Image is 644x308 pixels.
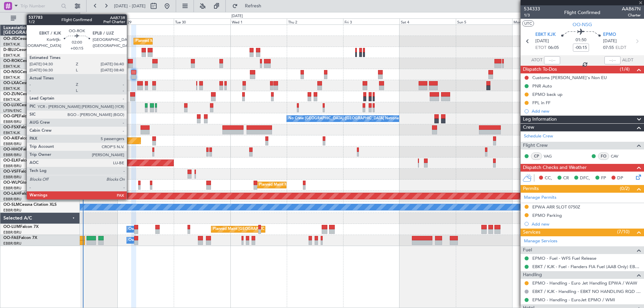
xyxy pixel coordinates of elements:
[523,185,539,193] span: Permits
[3,103,56,107] a: OO-LUXCessna Citation CJ4
[532,83,552,89] div: PNR Auto
[532,100,550,106] div: FPL in FF
[3,159,37,163] a: OO-ELKFalcon 8X
[532,264,641,269] a: EBKT / KJK - Fuel - Flanders FIA Fuel (AAB Only) EBKT / KJK
[532,280,637,286] a: EPMO - Handling - Euro Jet Handling EPWA / WAW
[7,13,73,24] button: All Aircraft
[3,225,39,229] a: OO-LUMFalcon 7X
[601,175,606,182] span: FP
[61,18,117,24] div: Sun 28
[532,212,562,218] div: EPMO Parking
[532,91,562,97] div: EPMO back up
[3,37,47,41] a: OO-JIDCessna CJ1 525
[622,12,641,18] span: Charter
[456,18,512,24] div: Sun 5
[3,108,22,113] a: LFSN/ENC
[544,153,559,159] a: VAG
[117,18,174,24] div: Mon 29
[3,159,18,163] span: OO-ELK
[136,36,214,46] div: Planned Maint Kortrijk-[GEOGRAPHIC_DATA]
[535,38,549,45] span: [DATE]
[3,70,57,74] a: OO-NSGCessna Citation CJ4
[288,114,401,124] div: No Crew [GEOGRAPHIC_DATA] ([GEOGRAPHIC_DATA] National)
[532,221,641,227] div: Add new
[564,9,600,16] div: Flight Confirmed
[576,37,586,44] span: 01:50
[3,136,18,140] span: OO-AIE
[3,59,20,63] span: OO-ROK
[563,175,569,182] span: CR
[512,18,569,24] div: Mon 6
[3,48,16,52] span: D-IBLU
[617,175,623,182] span: DP
[598,152,609,160] div: FO
[580,175,590,182] span: DFC,
[229,1,269,11] button: Refresh
[532,289,641,294] a: EBKT / KJK - Handling - EBKT NO HANDLING RQD FOR CJ
[532,255,596,261] a: EPMO - Fuel - WFS Fuel Release
[3,152,21,158] a: EBBR/BRU
[3,225,20,229] span: OO-LUM
[523,229,540,236] span: Services
[523,164,587,172] span: Dispatch Checks and Weather
[531,152,542,160] div: CP
[3,59,57,63] a: OO-ROKCessna Citation CJ4
[3,37,17,41] span: OO-JID
[3,92,57,96] a: OO-ZUNCessna Citation CJ4
[114,3,146,9] span: [DATE] - [DATE]
[532,75,607,80] div: Customs [PERSON_NAME]'s Non EU
[3,125,37,129] a: OO-FSXFalcon 7X
[523,271,542,279] span: Handling
[524,133,553,140] a: Schedule Crew
[573,21,592,28] span: OO-NSG
[230,18,287,24] div: Wed 1
[3,53,20,58] a: EBKT/KJK
[3,130,20,135] a: EBKT/KJK
[3,97,20,102] a: EBKT/KJK
[535,32,556,38] span: EBKT KJK
[3,230,21,235] a: EBBR/BRU
[3,81,56,85] a: OO-LXACessna Citation CJ4
[522,20,534,26] button: UTC
[3,181,43,185] a: OO-WLPGlobal 5500
[20,1,59,11] input: Trip Number
[17,16,71,21] span: All Aircraft
[3,236,19,240] span: OO-FAE
[531,57,542,64] span: ATOT
[213,224,334,234] div: Planned Maint [GEOGRAPHIC_DATA] ([GEOGRAPHIC_DATA] National)
[545,175,552,182] span: CC,
[3,197,21,202] a: EBBR/BRU
[174,18,230,24] div: Tue 30
[3,114,19,118] span: OO-GPE
[532,108,641,114] div: Add new
[523,124,534,131] span: Crew
[3,192,19,196] span: OO-LAH
[3,236,37,240] a: OO-FAEFalcon 7X
[524,12,540,18] span: 1/3
[3,92,20,96] span: OO-ZUN
[3,170,19,174] span: OO-VSF
[3,103,19,107] span: OO-LUX
[615,45,626,51] span: ELDT
[548,45,559,51] span: 06:05
[532,297,615,303] a: EPMO - Handling - EuroJet EPMO / WMI
[622,5,641,12] span: AAB67N
[3,241,21,246] a: EBBR/BRU
[524,5,540,12] span: 534333
[3,64,20,69] a: EBKT/KJK
[3,86,20,91] a: EBKT/KJK
[81,13,93,19] div: [DATE]
[3,42,20,47] a: EBKT/KJK
[3,136,36,140] a: OO-AIEFalcon 7X
[3,75,20,80] a: EBKT/KJK
[620,66,630,73] span: (1/4)
[524,194,556,201] a: Manage Permits
[3,164,21,169] a: EBBR/BRU
[622,57,633,64] span: ALDT
[399,18,456,24] div: Sat 4
[3,125,19,129] span: OO-FSX
[3,203,19,207] span: OO-SLM
[523,246,532,254] span: Fuel
[524,238,557,245] a: Manage Services
[239,4,267,8] span: Refresh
